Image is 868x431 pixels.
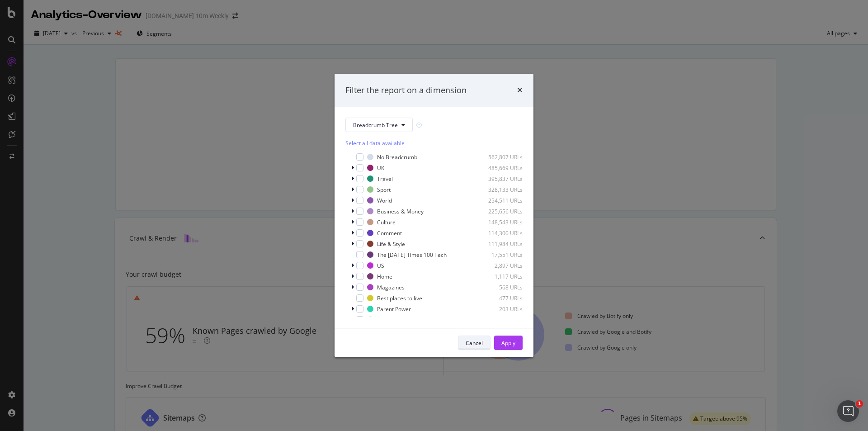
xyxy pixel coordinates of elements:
[478,218,523,226] div: 148,543 URLs
[377,164,384,172] div: UK
[377,294,422,302] div: Best places to live
[478,251,523,259] div: 17,551 URLs
[345,139,523,147] div: Select all data available
[517,85,523,96] div: times
[377,284,405,291] div: Magazines
[377,262,384,270] div: US
[478,305,523,313] div: 203 URLs
[501,339,515,347] div: Apply
[377,197,392,204] div: World
[466,339,483,347] div: Cancel
[478,294,523,302] div: 477 URLs
[478,164,523,172] div: 485,669 URLs
[478,208,523,215] div: 225,656 URLs
[478,197,523,204] div: 254,511 URLs
[345,118,413,132] button: Breadcrumb Tree
[345,85,467,96] div: Filter the report on a dimension
[377,316,434,324] div: Good University Guide
[377,175,393,183] div: Travel
[478,273,523,280] div: 1,117 URLs
[377,251,447,259] div: The [DATE] Times 100 Tech
[837,400,859,422] iframe: Intercom live chat
[494,336,523,350] button: Apply
[377,240,405,248] div: Life & Style
[377,186,391,194] div: Sport
[377,208,424,215] div: Business & Money
[335,74,533,358] div: modal
[377,305,411,313] div: Parent Power
[856,400,863,407] span: 1
[478,153,523,161] div: 562,807 URLs
[478,186,523,194] div: 328,133 URLs
[377,153,417,161] div: No Breadcrumb
[478,229,523,237] div: 114,300 URLs
[478,175,523,183] div: 395,837 URLs
[478,284,523,291] div: 568 URLs
[353,121,398,129] span: Breadcrumb Tree
[377,218,396,226] div: Culture
[478,262,523,270] div: 2,897 URLs
[458,336,491,350] button: Cancel
[377,229,402,237] div: Comment
[377,273,392,280] div: Home
[478,240,523,248] div: 111,984 URLs
[478,316,523,324] div: 154 URLs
